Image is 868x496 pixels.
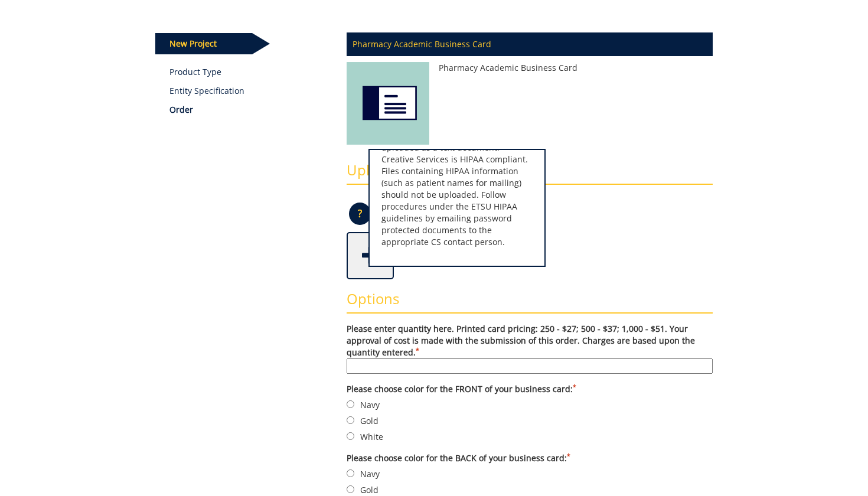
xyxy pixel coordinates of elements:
p: high resolution PDF Word or PDF .xls or .csv high resolution .jpg or PDF. (No screen shots please... [381,59,533,248]
p: ? [349,203,371,225]
input: Please enter quantity here. Printed card pricing: 250 - $27; 500 - $37; 1,000 - $51. Your approva... [347,358,713,374]
label: Please choose color for the FRONT of your business card: [347,383,713,395]
input: White [347,432,354,440]
a: Product Type [169,66,329,78]
h3: Options [347,291,713,314]
label: Gold [347,483,713,496]
p: Order [169,104,329,116]
p: Entity Specification [169,85,329,97]
h3: Uploads (Project Assets) [347,162,713,185]
label: White [347,430,713,443]
p: Pharmacy Academic Business Card [347,32,713,56]
input: Navy [347,469,354,477]
label: Please enter quantity here. Printed card pricing: 250 - $27; 500 - $37; 1,000 - $51. Your approva... [347,323,713,374]
input: Gold [347,485,354,493]
p: New Project [155,33,252,54]
img: Pharmacy Academic Business Card [347,62,429,151]
label: Gold [347,414,713,427]
label: Navy [347,398,713,411]
label: Please choose color for the BACK of your business card: [347,452,713,464]
p: Pharmacy Academic Business Card [347,62,713,74]
input: Navy [347,400,354,408]
input: Gold [347,416,354,424]
label: Navy [347,467,713,480]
